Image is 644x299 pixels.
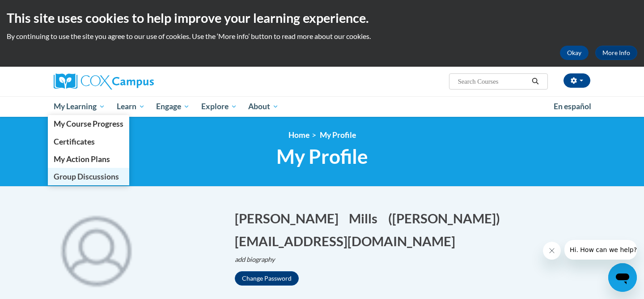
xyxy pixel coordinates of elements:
div: Main menu [40,96,604,117]
span: Certificates [54,137,95,146]
span: Explore [201,101,237,112]
span: Group Discussions [54,172,119,181]
iframe: Button to launch messaging window [608,263,637,292]
span: My Profile [320,130,356,140]
span: My Course Progress [54,119,123,128]
span: Learn [117,101,145,112]
span: En español [554,102,591,111]
input: Search Courses [457,76,529,87]
a: Learn [111,96,151,117]
button: Okay [560,46,589,60]
iframe: Message from company [564,240,637,260]
span: Engage [156,101,190,112]
a: Home [288,130,309,140]
a: Certificates [48,133,129,150]
img: Cox Campus [54,73,154,90]
span: My Learning [54,101,105,112]
a: More Info [595,46,637,60]
span: My Profile [276,145,368,168]
button: Edit first name [235,209,344,227]
button: Account Settings [563,73,590,88]
a: My Action Plans [48,150,129,168]
a: Group Discussions [48,168,129,185]
a: En español [548,97,597,116]
a: Explore [195,96,243,117]
span: My Action Plans [54,154,110,164]
button: Edit email address [235,232,461,250]
i: add biography [235,256,275,263]
p: By continuing to use the site you agree to our use of cookies. Use the ‘More info’ button to read... [7,31,637,41]
a: My Course Progress [48,115,129,132]
button: Edit biography [235,255,282,265]
button: Change Password [235,271,299,286]
iframe: Close message [543,242,561,260]
button: Edit screen name [388,209,506,227]
a: About [243,96,285,117]
a: My Learning [48,96,111,117]
span: About [248,101,279,112]
h2: This site uses cookies to help improve your learning experience. [7,9,637,27]
div: Click to change the profile picture [47,200,145,299]
button: Edit last name [349,209,383,227]
img: profile avatar [47,200,145,299]
button: Search [529,76,542,87]
a: Engage [150,96,195,117]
